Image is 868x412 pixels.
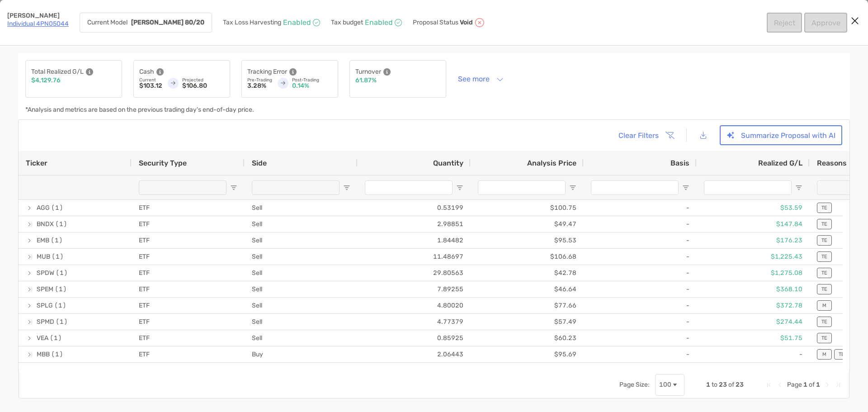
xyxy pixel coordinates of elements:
p: $103.12 [139,83,162,89]
span: (1) [51,200,63,215]
span: SPEM [37,282,53,297]
div: $60.23 [471,330,584,346]
p: TE [839,351,844,357]
button: Open Filter Menu [569,184,576,191]
div: 2.98851 [358,216,471,232]
p: TE [821,335,827,341]
div: $51.75 [697,330,810,346]
p: $106.80 [182,83,224,89]
span: of [809,381,815,388]
div: $77.66 [471,298,584,313]
p: [PERSON_NAME] [7,13,69,19]
input: Realized G/L Filter Input [704,180,792,195]
div: Sell [245,265,358,281]
p: TE [821,221,827,227]
span: (1) [50,331,62,346]
span: BNDX [37,217,54,232]
div: - [584,298,697,313]
span: Realized G/L [758,159,802,167]
p: TE [821,319,827,325]
div: 4.80020 [358,298,471,313]
span: Basis [670,159,689,167]
p: Void [460,19,473,26]
strong: [PERSON_NAME] 80/20 [131,19,204,26]
div: $49.47 [471,216,584,232]
span: (1) [51,347,63,362]
div: ETF [132,281,245,297]
div: 2.06443 [358,346,471,362]
span: (1) [54,298,66,313]
p: M [822,351,826,357]
div: ETF [132,249,245,265]
button: Clear Filters [611,125,680,145]
span: 23 [719,381,727,388]
p: M [822,303,826,308]
p: Turnover [355,66,381,77]
span: (1) [51,233,63,248]
p: 3.28% [247,83,272,89]
div: - [584,200,697,216]
div: - [584,265,697,281]
p: Enabled [283,19,311,26]
button: Open Filter Menu [795,184,802,191]
div: - [697,363,810,379]
button: Summarize Proposal with AI [720,125,842,145]
p: Tracking Error [247,66,287,77]
p: $4,129.76 [31,77,61,84]
button: Open Filter Menu [682,184,689,191]
div: ETF [132,200,245,216]
span: 1 [816,381,820,388]
div: 1.84482 [358,232,471,248]
div: - [584,363,697,379]
div: Last Page [835,381,842,388]
button: Close modal [848,14,862,28]
span: (1) [55,282,67,297]
div: $53.59 [697,200,810,216]
div: $372.78 [697,298,810,313]
span: 23 [736,381,744,388]
div: ETF [132,265,245,281]
span: EMB [37,233,49,248]
span: SPDW [37,265,54,280]
span: AGG [37,200,50,215]
span: MUB [37,249,50,264]
div: Sell [245,216,358,232]
span: (1) [56,363,68,378]
button: Open Filter Menu [230,184,237,191]
div: Buy [245,346,358,362]
div: ETF [132,232,245,248]
div: Page Size: [619,381,650,388]
input: Analysis Price Filter Input [478,180,566,195]
div: 2.02219 [358,363,471,379]
span: (1) [56,265,68,280]
span: Security Type [139,159,187,167]
span: Side [252,159,267,167]
p: TE [821,270,827,276]
p: Proposal Status [413,19,458,26]
div: $93.10 [471,363,584,379]
span: MBB [37,347,50,362]
button: Open Filter Menu [343,184,350,191]
div: $57.49 [471,314,584,330]
span: SPLG [37,298,53,313]
div: $95.53 [471,232,584,248]
input: Quantity Filter Input [365,180,453,195]
p: Cash [139,66,154,77]
span: Quantity [433,159,463,167]
p: Current [139,77,162,83]
div: ETF [132,298,245,313]
span: (1) [55,217,67,232]
a: Individual 4PN05044 [7,20,69,28]
div: $42.78 [471,265,584,281]
div: ETF [132,216,245,232]
span: of [728,381,734,388]
div: $368.10 [697,281,810,297]
button: See more [451,71,511,87]
div: First Page [765,381,773,388]
div: $147.84 [697,216,810,232]
div: $106.68 [471,249,584,265]
img: icon status [474,17,485,28]
span: USMV [37,363,54,378]
p: 0.14% [292,83,332,89]
div: $274.44 [697,314,810,330]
